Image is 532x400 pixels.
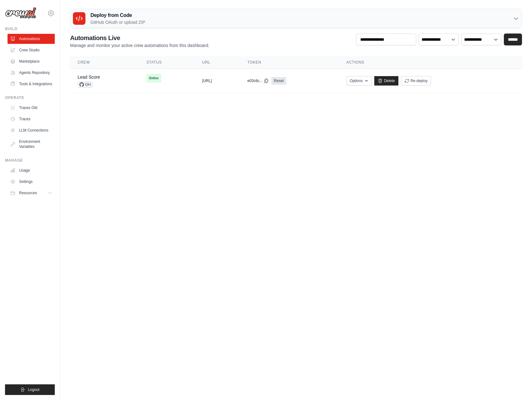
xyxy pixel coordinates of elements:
[8,125,55,135] a: LLM Connections
[8,56,55,66] a: Marketplace
[8,68,55,78] a: Agents Repository
[8,165,55,175] a: Usage
[5,384,55,395] button: Logout
[8,103,55,113] a: Traces Old
[5,95,55,100] div: Operate
[78,81,93,88] span: GH
[146,74,161,83] span: Online
[271,77,286,85] a: Reset
[8,137,55,152] a: Environment Variables
[19,190,37,195] span: Resources
[8,114,55,124] a: Traces
[139,56,195,69] th: Status
[8,177,55,187] a: Settings
[346,76,372,86] button: Options
[5,158,55,163] div: Manage
[90,19,145,25] p: GitHub OAuth or upload ZIP
[8,34,55,44] a: Automations
[401,76,431,86] button: Re-deploy
[5,26,55,31] div: Build
[5,7,36,19] img: Logo
[8,188,55,198] button: Resources
[70,42,209,49] p: Manage and monitor your active crew automations from this dashboard.
[248,78,269,83] button: e03c6c...
[8,45,55,55] a: Crew Studio
[90,12,145,19] h3: Deploy from Code
[195,56,240,69] th: URL
[70,56,139,69] th: Crew
[339,56,522,69] th: Actions
[8,79,55,89] a: Tools & Integrations
[374,76,398,86] a: Delete
[240,56,339,69] th: Token
[70,34,209,42] h2: Automations Live
[28,387,39,392] span: Logout
[78,75,100,80] a: Lead Score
